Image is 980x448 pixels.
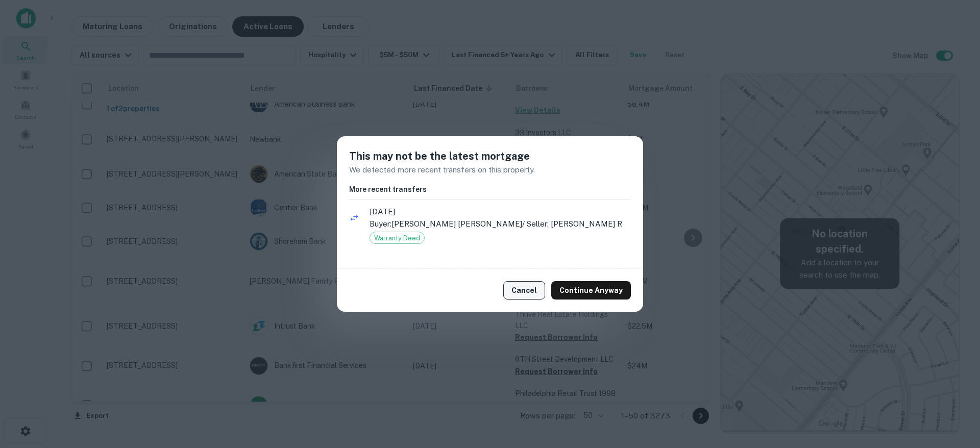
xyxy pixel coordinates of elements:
[370,218,631,230] p: Buyer: [PERSON_NAME] [PERSON_NAME] / Seller: [PERSON_NAME] R
[349,148,631,164] h5: This may not be the latest mortgage
[503,281,545,300] button: Cancel
[370,233,424,243] span: Warranty Deed
[551,281,631,300] button: Continue Anyway
[929,366,980,415] iframe: Chat Widget
[370,206,631,218] span: [DATE]
[349,164,631,176] p: We detected more recent transfers on this property.
[349,184,631,195] h6: More recent transfers
[370,232,425,244] div: Warranty Deed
